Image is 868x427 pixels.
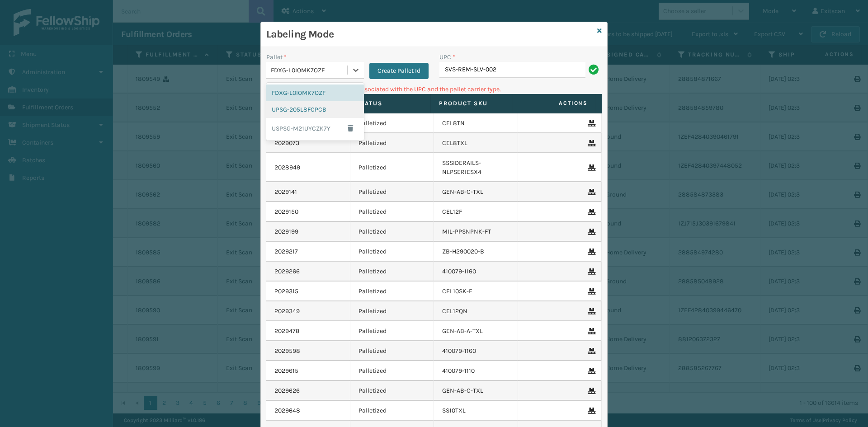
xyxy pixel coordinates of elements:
a: 2029349 [274,307,300,316]
i: Remove From Pallet [588,368,593,374]
i: Remove From Pallet [588,189,593,195]
i: Remove From Pallet [588,249,593,255]
td: Palletized [350,222,434,242]
a: 2029598 [274,347,300,356]
div: FDXG-L0IOMK7OZF [271,66,348,75]
td: Palletized [350,321,434,341]
h3: Labeling Mode [266,28,594,41]
td: CEL8TXL [434,133,518,153]
i: Remove From Pallet [588,288,593,295]
label: UPC [439,52,455,62]
td: Palletized [350,153,434,182]
i: Remove From Pallet [588,209,593,215]
i: Remove From Pallet [588,328,593,334]
div: UPSG-205L8FCPCB [266,101,364,118]
td: CEL10SK-F [434,282,518,301]
td: Palletized [350,182,434,202]
td: 410079-1110 [434,361,518,381]
a: 2029478 [274,327,300,336]
a: 2029217 [274,247,298,256]
td: GEN-AB-C-TXL [434,182,518,202]
td: Palletized [350,202,434,222]
td: SS10TXL [434,401,518,421]
td: Palletized [350,341,434,361]
td: 410079-1160 [434,262,518,282]
div: FDXG-L0IOMK7OZF [266,84,364,101]
i: Remove From Pallet [588,140,593,146]
td: MIL-PPSNPNK-FT [434,222,518,242]
a: 2029073 [274,139,299,148]
td: CEL12QN [434,301,518,321]
td: CEL8TN [434,113,518,133]
a: 2029141 [274,188,297,197]
td: Palletized [350,262,434,282]
i: Remove From Pallet [588,348,593,354]
i: Remove From Pallet [588,388,593,394]
td: GEN-AB-C-TXL [434,381,518,401]
i: Remove From Pallet [588,120,593,127]
td: Palletized [350,401,434,421]
td: SSSIDERAILS-NLPSERIESX4 [434,153,518,182]
td: CEL12F [434,202,518,222]
a: 2029266 [274,267,300,276]
label: Status [357,99,422,108]
span: Actions [516,96,593,111]
a: 2029199 [274,227,298,236]
td: Palletized [350,282,434,301]
div: USPSG-M21UYCZK7Y [266,118,364,139]
i: Remove From Pallet [588,164,593,171]
a: 2029615 [274,366,298,375]
a: 2029150 [274,207,298,216]
td: GEN-AB-A-TXL [434,321,518,341]
td: ZB-H290020-B [434,242,518,262]
i: Remove From Pallet [588,268,593,275]
td: Palletized [350,242,434,262]
a: 2029626 [274,386,300,395]
a: 2029315 [274,287,298,296]
td: 410079-1160 [434,341,518,361]
td: Palletized [350,361,434,381]
i: Remove From Pallet [588,408,593,414]
td: Palletized [350,133,434,153]
a: 2029648 [274,406,300,415]
td: Palletized [350,113,434,133]
i: Remove From Pallet [588,308,593,314]
label: Product SKU [439,99,505,108]
td: Palletized [350,301,434,321]
i: Remove From Pallet [588,229,593,235]
p: Can't find any fulfillment orders associated with the UPC and the pallet carrier type. [266,84,602,94]
a: 2028949 [274,163,300,172]
td: Palletized [350,381,434,401]
button: Create Pallet Id [369,63,429,79]
label: Pallet [266,52,287,62]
